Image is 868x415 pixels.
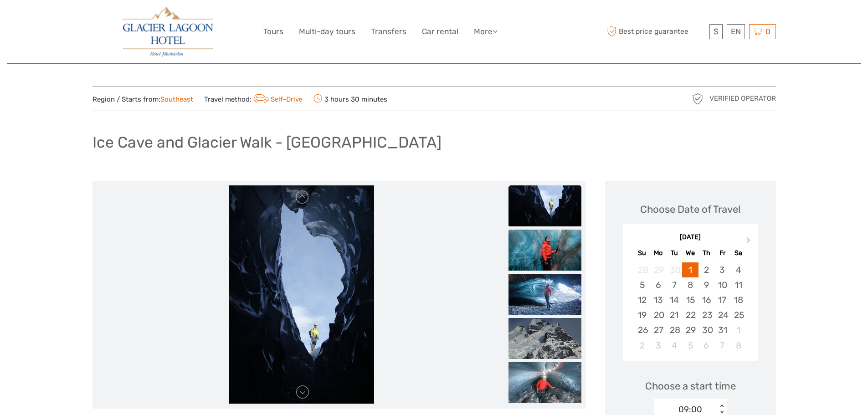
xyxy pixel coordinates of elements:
[764,27,772,36] span: 0
[508,185,581,226] img: 0111fcb4240d475aa5b6ae235247035a_slider_thumbnail.jpeg
[714,262,730,277] div: Choose Friday, October 3rd, 2025
[666,338,682,353] div: Choose Tuesday, November 4th, 2025
[666,262,682,277] div: Not available Tuesday, September 30th, 2025
[650,338,666,353] div: Choose Monday, November 3rd, 2025
[730,247,746,259] div: Sa
[682,277,698,292] div: Choose Wednesday, October 8th, 2025
[682,323,698,338] div: Choose Wednesday, October 29th, 2025
[92,95,193,104] span: Region / Starts from:
[299,25,355,38] a: Multi-day tours
[690,92,705,106] img: verified_operator_grey_128.png
[204,92,303,105] span: Travel method:
[730,292,746,307] div: Choose Saturday, October 18th, 2025
[714,292,730,307] div: Choose Friday, October 17th, 2025
[508,230,581,271] img: bf10f86a8ca24643bdbaf31159d22d1c_slider_thumbnail.jpeg
[650,247,666,259] div: Mo
[714,247,730,259] div: Fr
[92,133,442,152] h1: Ice Cave and Glacier Walk - [GEOGRAPHIC_DATA]
[714,307,730,323] div: Choose Friday, October 24th, 2025
[650,277,666,292] div: Choose Monday, October 6th, 2025
[634,247,650,259] div: Su
[714,323,730,338] div: Choose Friday, October 31st, 2025
[682,292,698,307] div: Choose Wednesday, October 15th, 2025
[508,318,581,359] img: 9036bc2d4e5840e29e6c4189d4badd51_slider_thumbnail.jpeg
[742,235,757,250] button: Next Month
[645,379,736,393] span: Choose a start time
[650,262,666,277] div: Not available Monday, September 29th, 2025
[313,92,387,105] span: 3 hours 30 minutes
[699,262,714,277] div: Choose Thursday, October 2nd, 2025
[623,233,758,242] div: [DATE]
[730,307,746,323] div: Choose Saturday, October 25th, 2025
[371,25,406,38] a: Transfers
[727,24,745,39] div: EN
[626,262,755,353] div: month 2025-10
[666,247,682,259] div: Tu
[682,307,698,323] div: Choose Wednesday, October 22nd, 2025
[252,95,303,103] a: Self-Drive
[650,323,666,338] div: Choose Monday, October 27th, 2025
[699,323,714,338] div: Choose Thursday, October 30th, 2025
[699,338,714,353] div: Choose Thursday, November 6th, 2025
[634,307,650,323] div: Choose Sunday, October 19th, 2025
[714,27,719,36] span: $
[634,262,650,277] div: Not available Sunday, September 28th, 2025
[263,25,283,38] a: Tours
[709,94,776,103] span: Verified Operator
[508,362,581,403] img: fb83496d06ae4cfdaac17f0763d99647_slider_thumbnail.jpeg
[123,7,213,56] img: 2790-86ba44ba-e5e5-4a53-8ab7-28051417b7bc_logo_big.jpg
[634,323,650,338] div: Choose Sunday, October 26th, 2025
[666,307,682,323] div: Choose Tuesday, October 21st, 2025
[682,247,698,259] div: We
[422,25,458,38] a: Car rental
[666,277,682,292] div: Choose Tuesday, October 7th, 2025
[718,405,726,414] div: < >
[640,202,740,216] div: Choose Date of Travel
[730,338,746,353] div: Choose Saturday, November 8th, 2025
[730,323,746,338] div: Choose Saturday, November 1st, 2025
[229,185,375,404] img: 0111fcb4240d475aa5b6ae235247035a_main_slider.jpeg
[605,24,707,39] span: Best price guarantee
[730,277,746,292] div: Choose Saturday, October 11th, 2025
[699,292,714,307] div: Choose Thursday, October 16th, 2025
[714,338,730,353] div: Choose Friday, November 7th, 2025
[634,292,650,307] div: Choose Sunday, October 12th, 2025
[160,95,193,103] a: Southeast
[682,262,698,277] div: Choose Wednesday, October 1st, 2025
[699,277,714,292] div: Choose Thursday, October 9th, 2025
[682,338,698,353] div: Choose Wednesday, November 5th, 2025
[634,338,650,353] div: Choose Sunday, November 2nd, 2025
[666,323,682,338] div: Choose Tuesday, October 28th, 2025
[508,274,581,315] img: 731cc285279c4f92bd9c41051f1bc0db_slider_thumbnail.jpeg
[699,307,714,323] div: Choose Thursday, October 23rd, 2025
[714,277,730,292] div: Choose Friday, October 10th, 2025
[650,292,666,307] div: Choose Monday, October 13th, 2025
[474,25,498,38] a: More
[634,277,650,292] div: Choose Sunday, October 5th, 2025
[650,307,666,323] div: Choose Monday, October 20th, 2025
[699,247,714,259] div: Th
[730,262,746,277] div: Choose Saturday, October 4th, 2025
[666,292,682,307] div: Choose Tuesday, October 14th, 2025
